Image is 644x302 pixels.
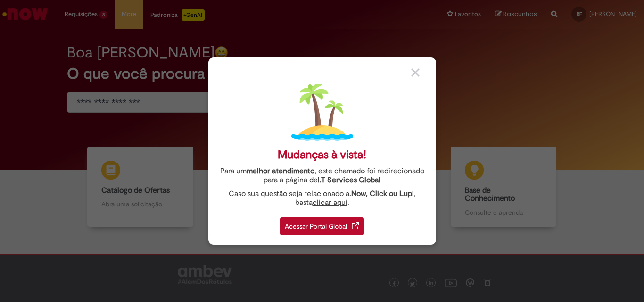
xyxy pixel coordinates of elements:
div: Caso sua questão seja relacionado a , basta . [215,189,429,207]
img: island.png [291,82,353,143]
div: Para um , este chamado foi redirecionado para a página de [215,167,429,185]
a: clicar aqui [313,193,347,207]
div: Acessar Portal Global [280,217,364,235]
a: I.T Services Global [318,170,380,185]
strong: .Now, Click ou Lupi [349,189,414,198]
strong: melhor atendimento [247,166,314,176]
a: Acessar Portal Global [280,212,364,235]
img: close_button_grey.png [411,68,420,77]
img: redirect_link.png [352,222,359,229]
div: Mudanças à vista! [278,148,366,162]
